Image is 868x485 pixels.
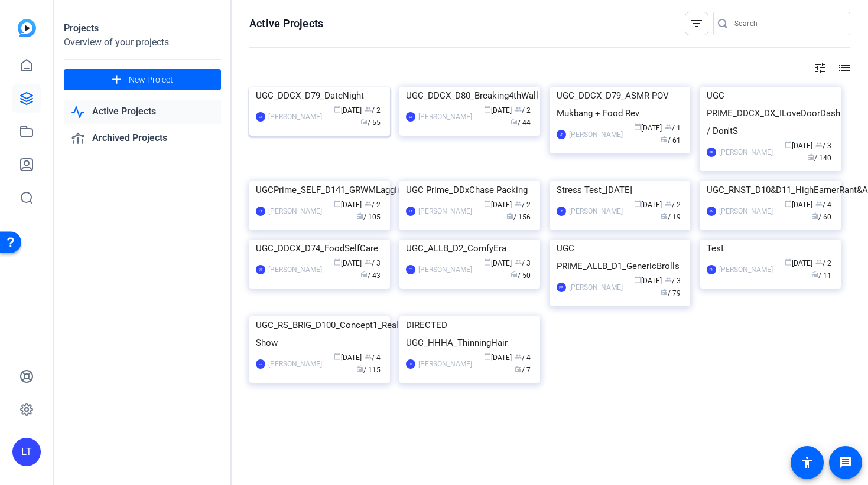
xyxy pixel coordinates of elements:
[268,205,322,217] div: [PERSON_NAME]
[356,365,363,372] span: radio
[515,200,522,207] span: group
[511,119,531,127] span: / 44
[800,455,814,470] mat-icon: accessibility
[365,201,381,209] span: / 2
[515,365,522,372] span: radio
[634,201,662,209] span: [DATE]
[815,259,831,267] span: / 2
[815,142,831,150] span: / 3
[807,153,814,160] span: radio
[256,240,383,257] div: UGC_DDCX_D74_FoodSelfCare
[418,111,472,123] div: [PERSON_NAME]
[707,87,834,140] div: UGC PRIME_DDCX_DX_ILoveDoorDash / Don'tS
[515,258,522,266] span: group
[811,271,818,278] span: radio
[813,61,827,75] mat-icon: tune
[707,207,716,216] div: FN
[406,240,534,257] div: UGC_ALLB_D2_ComfyEra
[129,74,173,86] span: New Project
[256,207,265,216] div: LT
[634,276,641,283] span: calendar_today
[719,264,773,276] div: [PERSON_NAME]
[785,200,792,207] span: calendar_today
[365,353,372,360] span: group
[365,353,381,362] span: / 4
[360,271,368,278] span: radio
[836,61,850,75] mat-icon: list
[406,181,534,199] div: UGC Prime_DDxChase Packing
[334,353,341,360] span: calendar_today
[484,106,512,114] span: [DATE]
[484,353,512,362] span: [DATE]
[665,277,681,285] span: / 3
[64,69,221,90] button: New Project
[707,181,834,199] div: UGC_RNST_D10&D11_HighEarnerRant&ARSlider
[365,200,372,207] span: group
[661,136,681,145] span: / 61
[707,148,716,157] div: FP
[360,271,381,280] span: / 43
[734,17,841,31] input: Search
[661,213,681,221] span: / 19
[511,271,518,278] span: radio
[557,240,684,275] div: UGC PRIME_ALLB_D1_GenericBrolls
[785,258,792,266] span: calendar_today
[690,17,704,31] mat-icon: filter_list
[256,359,265,369] div: FP
[12,438,41,466] div: LT
[64,100,221,124] a: Active Projects
[785,259,812,267] span: [DATE]
[634,277,662,285] span: [DATE]
[365,106,372,113] span: group
[484,258,491,266] span: calendar_today
[515,106,531,114] span: / 2
[506,213,531,221] span: / 156
[356,212,363,219] span: radio
[811,271,831,280] span: / 11
[334,353,362,362] span: [DATE]
[506,212,513,219] span: radio
[365,259,381,267] span: / 3
[365,106,381,114] span: / 2
[406,207,415,216] div: LT
[256,181,383,199] div: UGCPrime_SELF_D141_GRWMLaggingOff
[268,111,322,123] div: [PERSON_NAME]
[634,123,641,130] span: calendar_today
[661,136,668,143] span: radio
[484,106,491,113] span: calendar_today
[18,19,36,37] img: blue-gradient.svg
[815,200,823,207] span: group
[515,106,522,113] span: group
[356,213,381,221] span: / 105
[406,265,415,274] div: FP
[665,200,672,207] span: group
[815,258,823,266] span: group
[268,264,322,276] div: [PERSON_NAME]
[334,259,362,267] span: [DATE]
[785,201,812,209] span: [DATE]
[515,201,531,209] span: / 2
[557,181,684,199] div: Stress Test_[DATE]
[665,124,681,132] span: / 1
[256,265,265,274] div: JZ
[665,123,672,130] span: group
[707,265,716,274] div: FN
[665,201,681,209] span: / 2
[64,21,221,35] div: Projects
[360,118,368,125] span: radio
[334,106,341,113] span: calendar_today
[360,119,381,127] span: / 55
[569,129,623,140] div: [PERSON_NAME]
[811,213,831,221] span: / 60
[334,200,341,207] span: calendar_today
[661,289,668,296] span: radio
[484,353,491,360] span: calendar_today
[109,73,124,87] mat-icon: add
[515,366,531,374] span: / 7
[418,205,472,217] div: [PERSON_NAME]
[484,200,491,207] span: calendar_today
[64,126,221,150] a: Archived Projects
[661,289,681,297] span: / 79
[665,276,672,283] span: group
[334,106,362,114] span: [DATE]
